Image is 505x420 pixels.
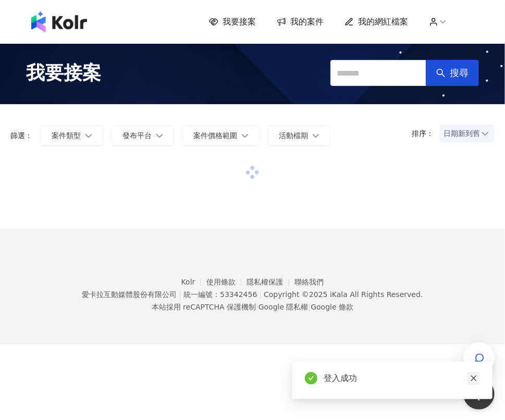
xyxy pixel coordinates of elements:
[412,129,440,138] p: 排序：
[311,303,353,311] a: Google 條款
[470,375,477,382] span: close
[193,131,237,140] span: 案件價格範圍
[258,303,309,311] a: Google 隱私權
[277,16,324,28] a: 我的案件
[52,131,81,140] span: 案件類型
[426,60,479,86] button: 搜尋
[309,303,311,311] span: |
[444,126,491,141] span: 日期新到舊
[26,60,101,86] span: 我要接案
[183,290,257,299] div: 統一編號：53342456
[268,125,330,146] button: 活動檔期
[344,16,408,28] a: 我的網紅檔案
[259,290,262,299] span: |
[209,16,256,28] a: 我要接案
[112,125,174,146] button: 發布平台
[450,67,469,79] span: 搜尋
[330,290,348,299] a: iKala
[82,290,177,299] div: 愛卡拉互動媒體股份有限公司
[247,278,295,286] a: 隱私權保護
[324,372,480,385] div: 登入成功
[181,278,206,286] a: Kolr
[279,131,308,140] span: 活動檔期
[256,303,258,311] span: |
[179,290,181,299] span: |
[152,301,353,313] span: 本站採用 reCAPTCHA 保護機制
[206,278,247,286] a: 使用條款
[290,16,324,28] span: 我的案件
[305,372,317,385] span: check-circle
[294,278,324,286] a: 聯絡我們
[264,290,423,299] div: Copyright © 2025 All Rights Reserved.
[122,131,152,140] span: 發布平台
[436,68,446,78] span: search
[182,125,260,146] button: 案件價格範圍
[41,125,103,146] button: 案件類型
[358,16,408,28] span: 我的網紅檔案
[10,131,32,140] p: 篩選：
[31,11,87,32] img: logo
[223,16,256,28] span: 我要接案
